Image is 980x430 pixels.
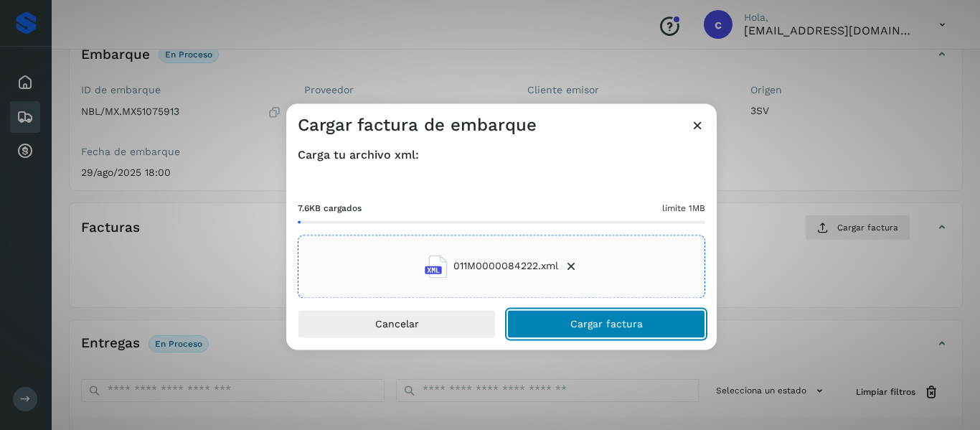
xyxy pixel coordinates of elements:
[298,115,537,136] h3: Cargar factura de embarque
[298,202,362,215] span: 7.6KB cargados
[662,202,705,215] span: límite 1MB
[453,259,558,274] span: 011M0000084222.xml
[570,319,643,329] span: Cargar factura
[298,309,496,338] button: Cancelar
[375,319,419,329] span: Cancelar
[298,148,705,162] h4: Carga tu archivo xml:
[507,309,705,338] button: Cargar factura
